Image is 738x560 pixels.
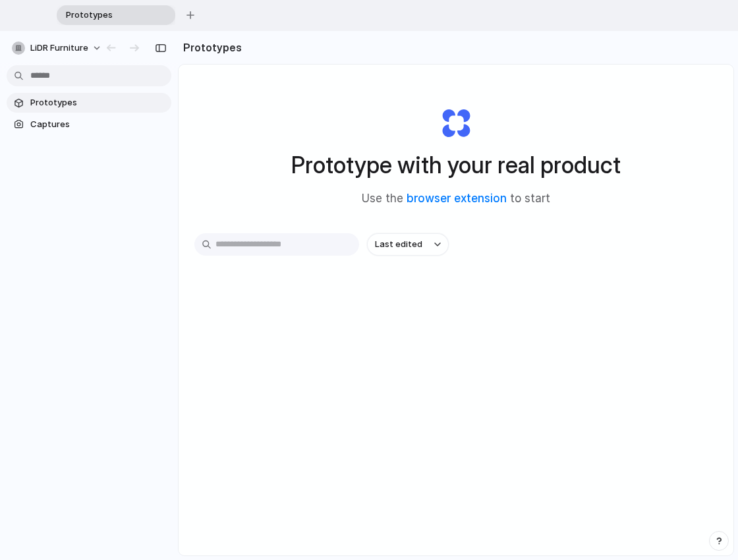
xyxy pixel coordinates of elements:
[7,93,171,113] a: Prototypes
[7,38,109,59] button: LiDR Furniture
[57,5,175,25] div: Prototypes
[291,148,621,182] h1: Prototype with your real product
[30,42,88,55] span: LiDR Furniture
[362,190,550,208] span: Use the to start
[375,238,422,251] span: Last edited
[30,118,166,131] span: Captures
[30,96,166,109] span: Prototypes
[7,115,171,134] a: Captures
[61,9,154,22] span: Prototypes
[178,40,242,55] h2: Prototypes
[367,233,449,256] button: Last edited
[407,192,507,205] a: browser extension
